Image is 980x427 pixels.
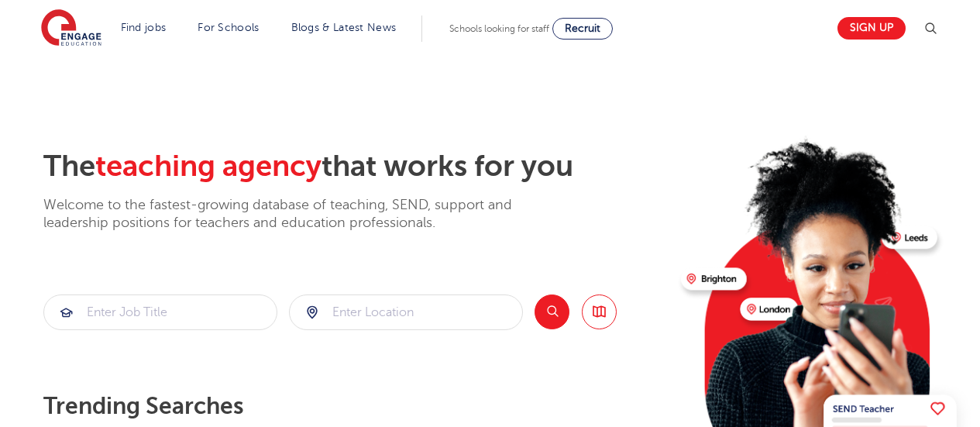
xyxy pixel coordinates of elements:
a: For Schools [198,22,259,33]
span: Recruit [565,22,600,34]
button: Search [535,294,569,329]
a: Blogs & Latest News [291,22,397,33]
input: Submit [290,295,522,329]
span: Schools looking for staff [449,23,549,34]
a: Recruit [552,18,613,40]
div: Submit [43,294,277,330]
p: Welcome to the fastest-growing database of teaching, SEND, support and leadership positions for t... [43,196,555,232]
input: Submit [44,295,277,329]
h2: The that works for you [43,149,669,184]
div: Submit [289,294,523,330]
img: Engage Education [41,9,101,48]
span: teaching agency [95,150,322,183]
p: Trending searches [43,392,669,420]
a: Sign up [837,17,906,40]
a: Find jobs [121,22,167,33]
